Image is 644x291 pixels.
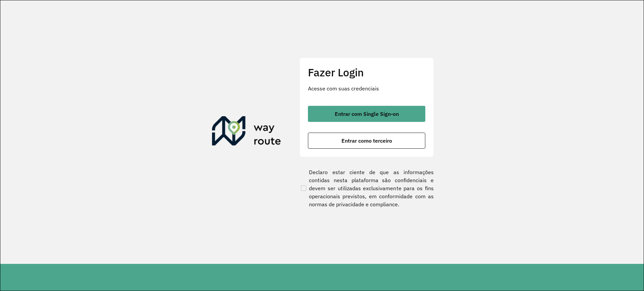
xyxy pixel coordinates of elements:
h2: Fazer Login [308,66,425,79]
label: Declaro estar ciente de que as informações contidas nesta plataforma são confidenciais e devem se... [300,168,434,208]
span: Entrar como terceiro [341,138,392,143]
img: Roteirizador AmbevTech [212,116,281,148]
button: button [308,106,425,122]
button: button [308,133,425,149]
span: Entrar com Single Sign-on [335,111,399,117]
p: Acesse com suas credenciais [308,84,425,92]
